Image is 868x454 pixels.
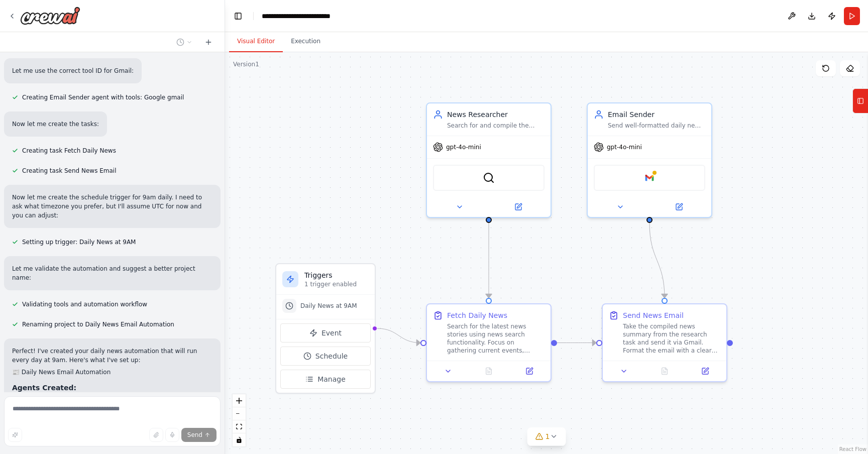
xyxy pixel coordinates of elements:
g: Edge from fbe462bc-2821-4e30-96d9-fab30c8f67c0 to 730b902a-7098-4ab5-86dd-a5db615e4e51 [644,223,670,298]
p: Now let me create the schedule trigger for 9am daily. I need to ask what timezone you prefer, but... [12,193,212,220]
img: Google gmail [643,172,656,184]
span: Manage [317,374,346,384]
button: 1 [527,427,566,446]
g: Edge from triggers to 8814cdfd-5c2c-4a93-a251-4f152f48c967 [377,323,420,348]
button: zoom in [233,394,246,407]
div: Email SenderSend well-formatted daily news summaries via Gmail to recipients, ensuring the conten... [587,102,712,218]
p: Perfect! I've created your daily news automation that will run every day at 9am. Here's what I've... [12,347,212,365]
div: News Researcher [447,109,545,120]
button: Open in side panel [512,365,547,377]
span: Send [187,431,202,439]
button: Upload files [149,428,163,442]
div: Search for the latest news stories using news search functionality. Focus on gathering current ev... [447,322,545,355]
button: Improve this prompt [8,428,22,442]
span: Schedule [315,351,348,361]
button: Click to speak your automation idea [165,428,179,442]
p: Let me validate the automation and suggest a better project name: [12,264,212,282]
button: Schedule [280,347,371,366]
span: gpt-4o-mini [446,143,481,151]
img: SerperDevTool [483,172,495,184]
span: Creating task Fetch Daily News [22,147,116,155]
button: Switch to previous chat [172,36,196,48]
button: Open in side panel [650,201,707,213]
span: Creating task Send News Email [22,167,117,175]
h3: Agents Created: [12,383,212,393]
div: Send News Email [623,310,684,320]
div: News ResearcherSearch for and compile the latest news stories from various sources, focusing on c... [426,102,552,218]
nav: breadcrumb [262,11,358,21]
button: No output available [643,365,686,377]
div: Take the compiled news summary from the research task and send it via Gmail. Format the email wit... [623,322,720,355]
g: Edge from b3e26247-cc2e-47f3-97c8-fb8d1fbf6f8c to 8814cdfd-5c2c-4a93-a251-4f152f48c967 [484,223,494,298]
button: Event [280,323,371,343]
div: Email Sender [608,109,705,120]
span: 1 [546,431,550,441]
p: Let me use the correct tool ID for Gmail: [12,66,134,75]
div: Send News EmailTake the compiled news summary from the research task and send it via Gmail. Forma... [602,303,727,382]
img: Logo [20,7,80,25]
span: Daily News at 9AM [300,302,357,310]
button: toggle interactivity [233,433,246,446]
p: Now let me create the tasks: [12,120,99,129]
div: React Flow controls [233,394,246,446]
div: Version 1 [233,60,259,68]
h3: Triggers [304,270,369,280]
button: Open in side panel [688,365,722,377]
a: React Flow attribution [839,446,866,452]
button: Manage [280,370,371,389]
button: zoom out [233,407,246,420]
div: Triggers1 trigger enabledDaily News at 9AMEventScheduleManage [275,263,376,394]
div: Search for and compile the latest news stories from various sources, focusing on current events, ... [447,122,545,130]
g: Edge from 8814cdfd-5c2c-4a93-a251-4f152f48c967 to 730b902a-7098-4ab5-86dd-a5db615e4e51 [557,338,596,348]
button: fit view [233,420,246,433]
button: No output available [468,365,510,377]
span: Renaming project to Daily News Email Automation [22,320,174,328]
span: Validating tools and automation workflow [22,300,147,308]
span: Setting up trigger: Daily News at 9AM [22,238,136,246]
span: gpt-4o-mini [607,143,642,151]
div: Fetch Daily NewsSearch for the latest news stories using news search functionality. Focus on gath... [426,303,552,382]
span: Creating Email Sender agent with tools: Google gmail [22,93,184,101]
button: Visual Editor [229,31,283,52]
div: Send well-formatted daily news summaries via Gmail to recipients, ensuring the content is organiz... [608,122,705,130]
button: Send [181,428,216,442]
h2: 📰 Daily News Email Automation [12,368,212,377]
span: Event [321,328,342,338]
p: 1 trigger enabled [304,280,369,288]
button: Hide left sidebar [231,9,245,23]
div: Fetch Daily News [447,310,507,320]
button: Open in side panel [490,201,547,213]
button: Execution [283,31,329,52]
button: Start a new chat [200,36,216,48]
